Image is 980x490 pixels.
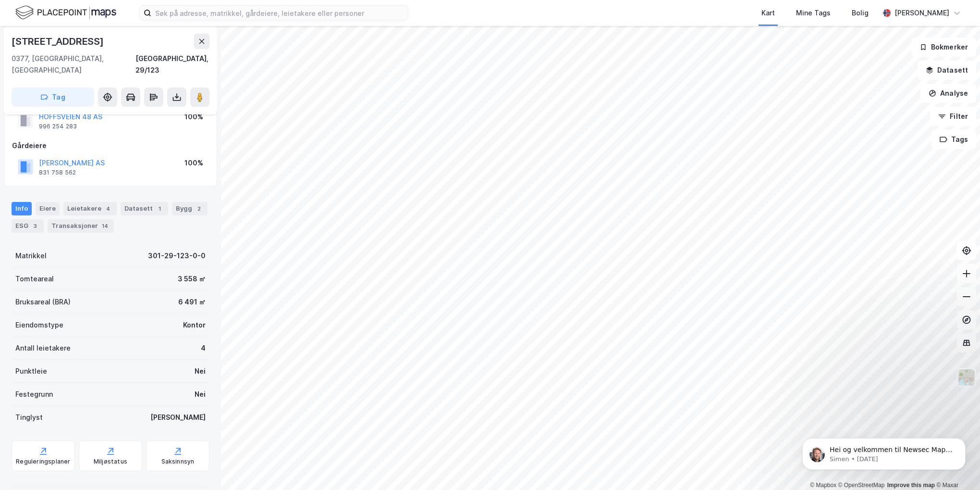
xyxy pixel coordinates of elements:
div: 2 [194,204,204,214]
button: Filter [930,107,976,126]
div: 100% [184,111,203,123]
a: OpenStreetMap [838,482,885,489]
div: Kart [761,7,775,19]
div: Datasett [121,202,168,215]
div: [STREET_ADDRESS] [12,34,106,49]
div: Transaksjoner [48,219,114,233]
div: Antall leietakere [15,342,71,354]
div: Tinglyst [15,412,43,423]
input: Søk på adresse, matrikkel, gårdeiere, leietakere eller personer [151,6,408,20]
div: 4 [103,204,113,214]
div: Info [12,202,32,215]
div: Punktleie [15,365,47,377]
div: 6 491 ㎡ [178,296,206,308]
div: [PERSON_NAME] [894,7,949,19]
a: Mapbox [810,482,836,489]
div: Reguleringsplaner [16,458,70,465]
div: Eiere [36,202,60,215]
img: logo.f888ab2527a4732fd821a326f86c7f29.svg [15,4,116,21]
div: Bruksareal (BRA) [15,296,71,308]
a: Improve this map [887,482,935,489]
div: Kontor [183,319,206,331]
div: 3 [30,221,40,231]
div: Mine Tags [796,7,831,19]
div: 1 [155,204,164,214]
div: 14 [100,221,110,231]
button: Tags [931,130,976,149]
button: Bokmerker [911,38,976,57]
div: Bolig [852,7,869,19]
div: [GEOGRAPHIC_DATA], 29/123 [135,53,209,76]
div: Leietakere [63,202,117,215]
div: 831 758 562 [39,169,76,176]
div: Bygg [172,202,208,215]
div: ESG [12,219,44,233]
button: Datasett [918,61,976,80]
div: Saksinnsyn [161,458,195,465]
div: 100% [184,157,203,169]
img: Z [957,368,976,387]
div: 301-29-123-0-0 [148,250,206,262]
button: Tag [12,88,94,107]
div: Matrikkel [15,250,47,262]
iframe: Intercom notifications message [788,418,980,485]
button: Analyse [920,84,976,103]
div: [PERSON_NAME] [150,412,206,423]
div: Miljøstatus [94,458,127,465]
div: 0377, [GEOGRAPHIC_DATA], [GEOGRAPHIC_DATA] [12,53,135,76]
div: Tomteareal [15,273,54,285]
div: Gårdeiere [12,140,209,151]
div: 996 254 283 [39,123,77,130]
div: 3 558 ㎡ [178,273,206,285]
div: Nei [195,365,206,377]
div: Eiendomstype [15,319,63,331]
div: Festegrunn [15,389,53,400]
div: Nei [195,389,206,400]
div: 4 [201,342,206,354]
